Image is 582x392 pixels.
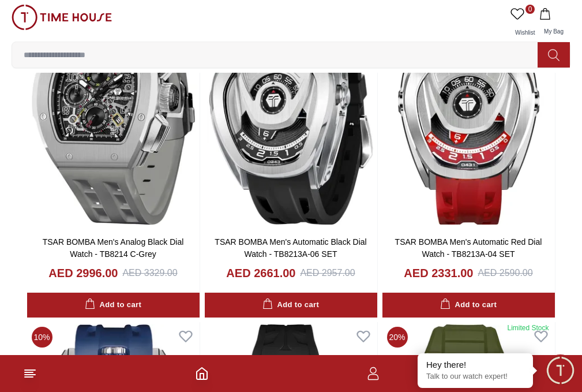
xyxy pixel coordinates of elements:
a: Home [195,367,209,380]
div: Add to cart [85,298,141,312]
span: Wishlist [510,29,539,36]
a: TSAR BOMBA Men's Automatic Red Dial Watch - TB8213A-04 SET [395,237,542,259]
img: TSAR BOMBA Men's Automatic Red Dial Watch - TB8213A-04 SET [382,6,555,227]
p: Talk to our watch expert! [426,372,524,382]
div: AED 2957.00 [300,266,355,280]
span: 10 % [32,327,52,348]
span: 20 % [387,327,408,348]
h4: AED 2661.00 [226,265,295,281]
h4: AED 2996.00 [48,265,118,281]
button: My Bag [537,5,570,42]
div: AED 3329.00 [122,266,177,280]
div: AED 2590.00 [478,266,532,280]
span: My Bag [539,28,568,35]
a: TSAR BOMBA Men's Analog Black Dial Watch - TB8214 C-Grey [43,237,184,259]
a: 0Wishlist [508,5,537,42]
h4: AED 2331.00 [404,265,473,281]
div: Limited Stock [507,323,549,333]
div: Chat Widget [545,354,576,386]
span: 0 [525,5,535,14]
a: TSAR BOMBA Men's Automatic Black Dial Watch - TB8213A-06 SET [215,237,366,259]
img: ... [12,5,112,30]
img: TSAR BOMBA Men's Automatic Black Dial Watch - TB8213A-06 SET [205,6,377,227]
div: Add to cart [440,298,497,312]
button: Add to cart [205,293,377,318]
button: Add to cart [27,293,200,318]
button: Add to cart [382,293,555,318]
div: Hey there! [426,359,524,371]
div: Add to cart [262,298,319,312]
img: TSAR BOMBA Men's Analog Black Dial Watch - TB8214 C-Grey [27,6,200,227]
